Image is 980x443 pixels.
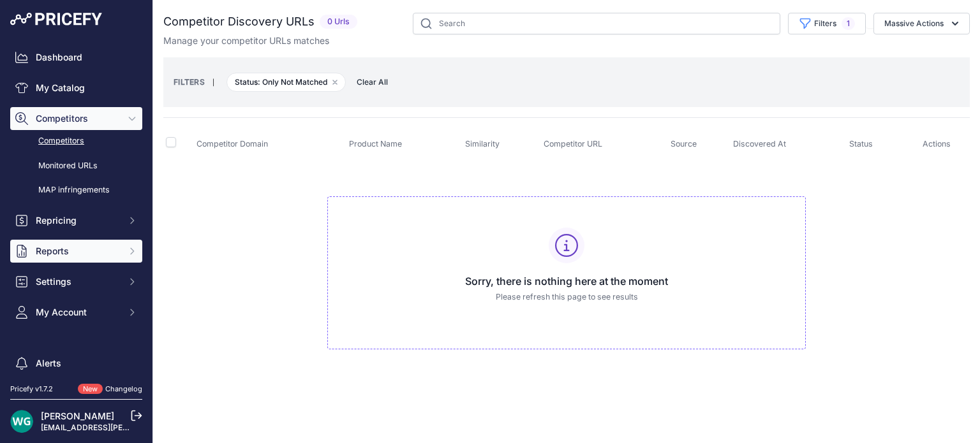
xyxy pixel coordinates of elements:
nav: Sidebar [10,46,142,423]
span: Competitors [36,112,119,125]
a: My Catalog [10,76,142,99]
a: [PERSON_NAME] [41,410,114,421]
span: Product Name [349,139,402,149]
a: Dashboard [10,46,142,69]
span: Repricing [36,214,119,227]
button: Competitors [10,107,142,130]
a: [EMAIL_ADDRESS][PERSON_NAME][DOMAIN_NAME] [41,423,237,432]
button: My Account [10,301,142,324]
small: | [205,78,222,86]
div: Pricefy v1.7.2 [10,384,53,395]
span: Reports [36,245,119,258]
span: Competitor URL [544,139,602,149]
a: MAP infringements [10,179,142,201]
span: New [78,384,103,395]
p: Manage your competitor URLs matches [163,34,329,47]
a: Competitors [10,130,142,152]
span: Discovered At [733,139,786,149]
h2: Competitor Discovery URLs [163,13,315,31]
h3: Sorry, there is nothing here at the moment [338,273,795,289]
span: Source [671,139,697,149]
span: Settings [36,275,119,288]
p: Please refresh this page to see results [338,291,795,303]
span: Status [849,139,873,149]
input: Search [413,13,780,34]
button: Reports [10,240,142,263]
span: Actions [923,139,951,149]
button: Filters1 [788,13,866,34]
span: 0 Urls [320,15,357,29]
a: Monitored URLs [10,155,142,177]
button: Repricing [10,209,142,232]
button: Massive Actions [873,13,970,34]
span: 1 [842,17,855,30]
span: Competitor Domain [197,139,268,149]
a: Changelog [105,384,142,393]
span: Status: Only Not Matched [226,73,346,92]
a: Alerts [10,352,142,375]
img: Pricefy Logo [10,13,102,25]
button: Clear All [350,76,394,89]
span: Similarity [465,139,500,149]
button: Settings [10,270,142,293]
span: My Account [36,306,119,319]
small: FILTERS [174,77,205,87]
